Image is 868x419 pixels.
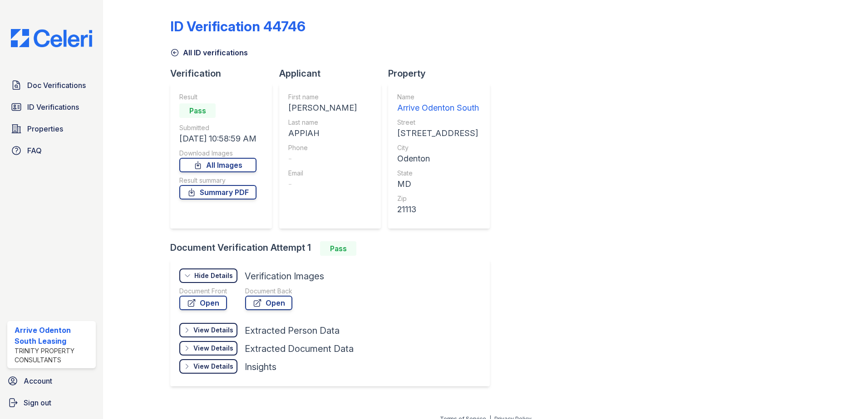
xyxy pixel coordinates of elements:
[245,287,292,296] div: Document Back
[397,152,479,165] div: Odenton
[279,67,388,80] div: Applicant
[245,324,340,337] div: Extracted Person Data
[288,118,357,127] div: Last name
[170,67,279,80] div: Verification
[288,127,357,140] div: APPIAH
[7,76,96,94] a: Doc Verifications
[179,103,216,118] div: Pass
[193,362,233,371] div: View Details
[397,118,479,127] div: Street
[397,127,479,140] div: [STREET_ADDRESS]
[179,287,227,296] div: Document Front
[245,361,276,373] div: Insights
[397,93,479,114] a: Name Arrive Odenton South
[193,326,233,335] div: View Details
[7,120,96,138] a: Properties
[397,203,479,216] div: 21113
[388,67,497,80] div: Property
[397,93,479,102] div: Name
[170,18,306,34] div: ID Verification 44746
[397,178,479,190] div: MD
[179,93,256,102] div: Result
[27,80,86,91] span: Doc Verifications
[288,102,357,114] div: [PERSON_NAME]
[288,93,357,102] div: First name
[27,145,42,156] span: FAQ
[245,296,292,310] a: Open
[4,394,99,412] a: Sign out
[179,176,256,185] div: Result summary
[179,158,256,172] a: All Images
[27,102,79,112] span: ID Verifications
[179,132,256,145] div: [DATE] 10:58:59 AM
[7,141,96,160] a: FAQ
[194,271,233,280] div: Hide Details
[15,346,92,365] div: Trinity Property Consultants
[288,143,357,152] div: Phone
[179,185,256,200] a: Summary PDF
[397,194,479,203] div: Zip
[179,149,256,158] div: Download Images
[245,270,324,283] div: Verification Images
[288,178,357,190] div: -
[397,102,479,114] div: Arrive Odenton South
[27,123,63,134] span: Properties
[288,152,357,165] div: -
[15,325,92,346] div: Arrive Odenton South Leasing
[245,342,354,355] div: Extracted Document Data
[170,241,497,256] div: Document Verification Attempt 1
[7,98,96,116] a: ID Verifications
[24,397,51,408] span: Sign out
[320,241,356,256] div: Pass
[193,344,233,353] div: View Details
[179,123,256,132] div: Submitted
[4,372,99,390] a: Account
[179,296,227,310] a: Open
[24,375,52,386] span: Account
[397,143,479,152] div: City
[397,169,479,178] div: State
[830,383,859,410] iframe: chat widget
[288,169,357,178] div: Email
[170,47,248,58] a: All ID verifications
[4,29,99,47] img: CE_Logo_Blue-a8612792a0a2168367f1c8372b55b34899dd931a85d93a1a3d3e32e68fde9ad4.png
